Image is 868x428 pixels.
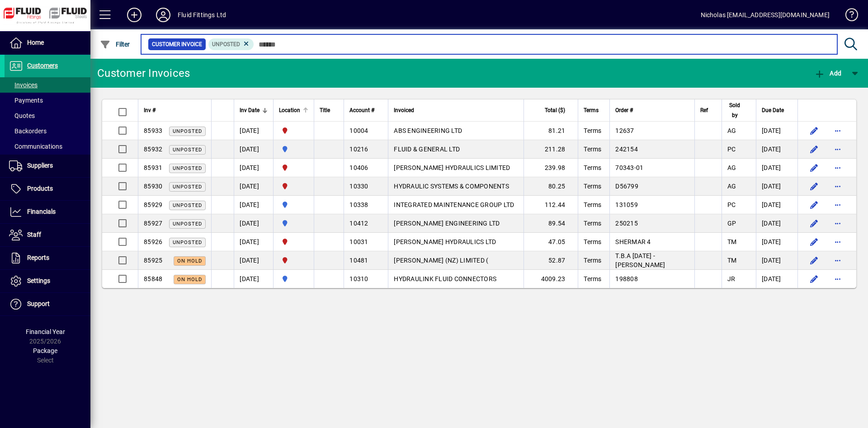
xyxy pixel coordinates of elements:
[701,8,830,22] div: Nicholas [EMAIL_ADDRESS][DOMAIN_NAME]
[807,235,821,249] button: Edit
[279,163,308,173] span: FLUID FITTINGS CHRISTCHURCH
[144,238,162,245] span: 85926
[208,38,254,50] mat-chip: Customer Invoice Status: Unposted
[615,238,651,245] span: SHERMAR 4
[615,183,638,190] span: D56799
[178,8,226,22] div: Fluid Fittings Ltd
[524,122,578,140] td: 81.21
[524,214,578,233] td: 89.54
[839,2,857,31] a: Knowledge Base
[756,233,797,251] td: [DATE]
[584,146,601,153] span: Terms
[727,100,750,120] div: Sold by
[349,146,368,153] span: 10216
[5,155,90,177] a: Suppliers
[98,36,132,52] button: Filter
[144,146,162,153] span: 85932
[144,275,162,282] span: 85848
[394,201,514,208] span: INTEGRATED MAINTENANCE GROUP LTD
[807,253,821,268] button: Edit
[234,159,273,177] td: [DATE]
[727,164,736,171] span: AG
[394,275,496,282] span: HYDRAULINK FLUID CONNECTORS
[234,270,273,288] td: [DATE]
[173,240,202,245] span: Unposted
[27,62,58,69] span: Customers
[727,220,736,227] span: GP
[279,237,308,247] span: FLUID FITTINGS CHRISTCHURCH
[9,143,62,150] span: Communications
[584,275,601,282] span: Terms
[173,147,202,153] span: Unposted
[394,127,462,134] span: ABS ENGINEERING LTD
[394,183,509,190] span: HYDRAULIC SYSTEMS & COMPONENTS
[349,238,368,245] span: 10031
[27,39,44,46] span: Home
[807,123,821,138] button: Edit
[762,105,792,115] div: Due Date
[9,127,47,135] span: Backorders
[5,139,90,154] a: Communications
[144,257,162,264] span: 85925
[700,105,716,115] div: Ref
[394,105,518,115] div: Invoiced
[584,238,601,245] span: Terms
[279,105,308,115] div: Location
[349,105,374,115] span: Account #
[756,122,797,140] td: [DATE]
[234,214,273,233] td: [DATE]
[279,181,308,191] span: FLUID FITTINGS CHRISTCHURCH
[394,105,414,115] span: Invoiced
[524,140,578,159] td: 211.28
[173,165,202,171] span: Unposted
[5,247,90,269] a: Reports
[173,202,202,208] span: Unposted
[120,7,149,23] button: Add
[830,142,845,156] button: More options
[149,7,178,23] button: Profile
[524,270,578,288] td: 4009.23
[173,128,202,134] span: Unposted
[394,238,496,245] span: [PERSON_NAME] HYDRAULICS LTD
[524,177,578,196] td: 80.25
[349,257,368,264] span: 10481
[9,97,43,104] span: Payments
[756,177,797,196] td: [DATE]
[279,274,308,284] span: AUCKLAND
[234,233,273,251] td: [DATE]
[584,201,601,208] span: Terms
[584,257,601,264] span: Terms
[727,183,736,190] span: AG
[144,127,162,134] span: 85933
[756,140,797,159] td: [DATE]
[144,201,162,208] span: 85929
[807,160,821,175] button: Edit
[830,160,845,175] button: More options
[177,277,202,282] span: On hold
[756,270,797,288] td: [DATE]
[144,105,156,115] span: Inv #
[279,218,308,228] span: AUCKLAND
[212,41,240,47] span: Unposted
[349,127,368,134] span: 10004
[545,105,565,115] span: Total ($)
[756,214,797,233] td: [DATE]
[584,183,601,190] span: Terms
[756,251,797,270] td: [DATE]
[615,127,634,134] span: 12637
[807,179,821,193] button: Edit
[27,300,50,307] span: Support
[349,105,382,115] div: Account #
[5,77,90,93] a: Invoices
[807,142,821,156] button: Edit
[177,258,202,264] span: On hold
[152,40,202,49] span: Customer Invoice
[144,105,206,115] div: Inv #
[320,105,330,115] span: Title
[349,164,368,171] span: 10406
[524,233,578,251] td: 47.05
[5,270,90,292] a: Settings
[240,105,268,115] div: Inv Date
[27,208,56,215] span: Financials
[27,277,50,284] span: Settings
